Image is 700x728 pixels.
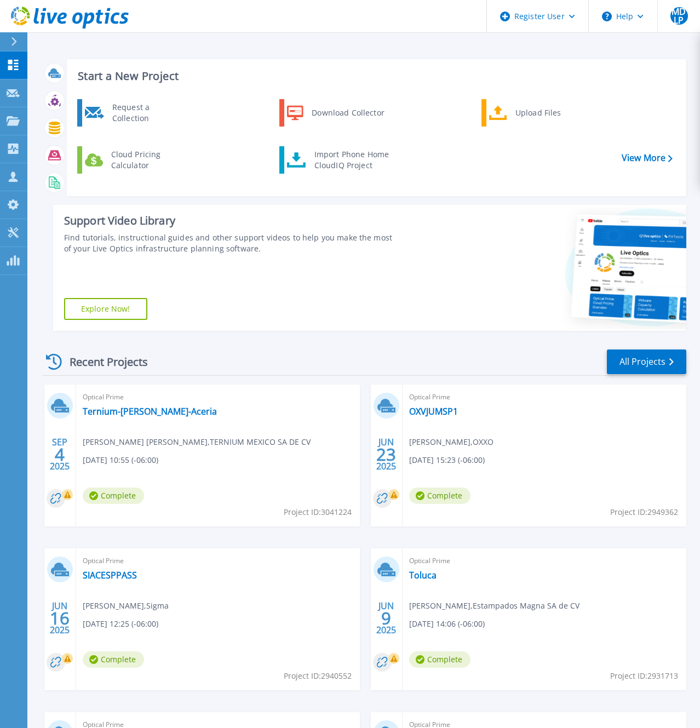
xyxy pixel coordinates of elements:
[481,99,594,127] a: Upload Files
[49,434,70,474] div: SEP 2025
[306,102,389,124] div: Download Collector
[409,391,680,403] span: Optical Prime
[610,506,678,518] span: Project ID: 2949362
[284,670,352,682] span: Project ID: 2940552
[83,651,144,668] span: Complete
[83,488,144,504] span: Complete
[409,454,485,466] span: [DATE] 15:23 (-06:00)
[622,153,673,163] a: View More
[64,298,147,320] a: Explore Now!
[83,391,353,403] span: Optical Prime
[64,232,393,254] div: Find tutorials, instructional guides and other support videos to help you make the most of your L...
[83,436,311,448] span: [PERSON_NAME] [PERSON_NAME] , TERNIUM MEXICO SA DE CV
[49,598,70,638] div: JUN 2025
[376,598,397,638] div: JUN 2025
[83,570,137,581] a: SIACESPPASS
[409,651,471,668] span: Complete
[107,102,187,124] div: Request a Collection
[83,618,158,630] span: [DATE] 12:25 (-06:00)
[55,450,65,459] span: 4
[409,600,579,612] span: [PERSON_NAME] , Estampados Magna SA de CV
[279,99,392,127] a: Download Collector
[409,406,458,417] a: OXVJUMSP1
[670,7,688,25] span: MDLP
[409,555,680,567] span: Optical Prime
[409,570,437,581] a: Toluca
[83,454,158,466] span: [DATE] 10:55 (-06:00)
[64,214,393,228] div: Support Video Library
[78,70,672,82] h3: Start a New Project
[510,102,591,124] div: Upload Files
[607,349,686,374] a: All Projects
[381,614,391,623] span: 9
[284,506,352,518] span: Project ID: 3041224
[50,614,70,623] span: 16
[409,436,494,448] span: [PERSON_NAME] , OXXO
[83,555,353,567] span: Optical Prime
[376,450,396,459] span: 23
[610,670,678,682] span: Project ID: 2931713
[376,434,397,474] div: JUN 2025
[409,488,471,504] span: Complete
[42,348,163,375] div: Recent Projects
[83,600,169,612] span: [PERSON_NAME] , Sigma
[77,99,190,127] a: Request a Collection
[106,149,187,171] div: Cloud Pricing Calculator
[309,149,394,171] div: Import Phone Home CloudIQ Project
[83,406,217,417] a: Ternium-[PERSON_NAME]-Aceria
[77,146,190,174] a: Cloud Pricing Calculator
[409,618,485,630] span: [DATE] 14:06 (-06:00)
